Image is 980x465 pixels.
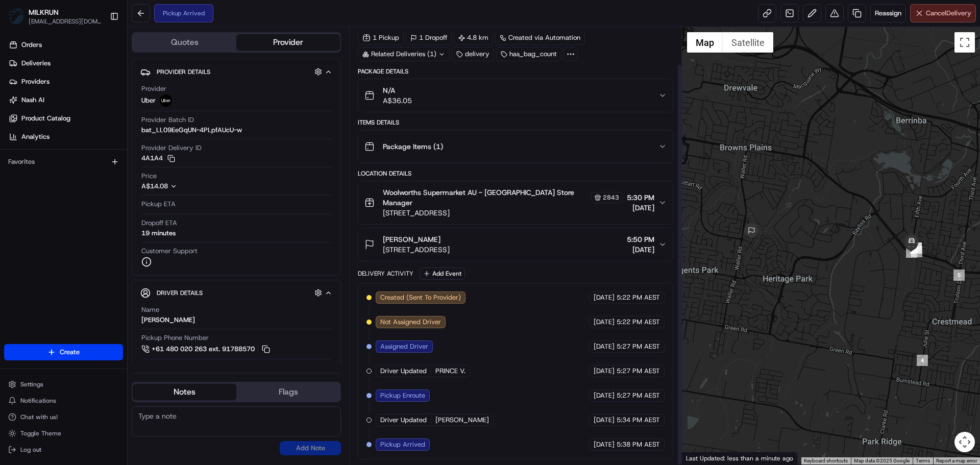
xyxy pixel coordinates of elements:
div: Delivery Activity [358,270,413,278]
a: Analytics [4,129,127,145]
button: Reassign [870,4,906,22]
div: 4.8 km [454,31,493,45]
span: [DATE] [627,203,654,213]
span: [DATE] [594,293,615,302]
div: 1 Dropoff [406,31,452,45]
button: Notifications [4,394,123,408]
a: Report a map error [936,458,977,463]
a: Providers [4,74,127,90]
span: Price [141,172,157,181]
span: Provider Batch ID [141,115,194,125]
span: [DATE] [594,317,615,327]
span: Cancel Delivery [926,9,971,18]
span: Reassign [875,9,901,18]
button: Notes [133,384,236,400]
span: Toggle Theme [20,429,61,437]
button: Toggle fullscreen view [954,32,975,53]
button: [PERSON_NAME][STREET_ADDRESS]5:50 PM[DATE] [358,228,672,261]
span: Provider Delivery ID [141,143,202,153]
div: [PERSON_NAME] [141,315,195,325]
a: Terms [916,458,930,463]
span: [STREET_ADDRESS] [383,244,450,255]
span: Log out [20,446,41,454]
button: Package Items (1) [358,130,672,163]
span: Pickup Phone Number [141,333,209,342]
span: Dropoff ETA [141,218,177,228]
div: 3 [911,242,922,254]
span: [PERSON_NAME] [435,415,489,425]
span: Provider Details [157,68,210,76]
button: N/AA$36.05 [358,79,672,112]
button: Woolworths Supermarket AU - [GEOGRAPHIC_DATA] Store Manager2843[STREET_ADDRESS]5:30 PM[DATE] [358,181,672,224]
div: 1 [911,246,922,257]
span: Package Items ( 1 ) [383,141,443,152]
span: Settings [20,380,43,388]
span: Orders [21,40,42,50]
div: Package Details [358,67,673,76]
a: Deliveries [4,55,127,71]
span: Pickup Enroute [380,391,425,400]
button: Quotes [133,34,236,51]
button: Settings [4,377,123,391]
span: Notifications [20,397,56,405]
span: 2843 [603,193,619,202]
span: Driver Updated [380,415,427,425]
span: [DATE] [627,244,654,255]
img: Google [684,451,718,464]
span: [DATE] [594,366,615,376]
span: 5:27 PM AEST [617,366,660,376]
span: Create [60,348,80,357]
span: 5:22 PM AEST [617,317,660,327]
button: Driver Details [140,284,332,301]
span: PRINCE V. [435,366,465,376]
span: [DATE] [594,415,615,425]
button: Create [4,344,123,360]
a: Open this area in Google Maps (opens a new window) [684,451,718,464]
span: Woolworths Supermarket AU - [GEOGRAPHIC_DATA] Store Manager [383,187,589,208]
span: 5:22 PM AEST [617,293,660,302]
span: Provider [141,84,166,93]
button: [EMAIL_ADDRESS][DOMAIN_NAME] [29,17,102,26]
button: 4A1A4 [141,154,175,163]
button: Keyboard shortcuts [804,457,848,464]
div: Items Details [358,118,673,127]
img: MILKRUN [8,8,24,25]
button: Toggle Theme [4,426,123,440]
span: Not Assigned Driver [380,317,441,327]
div: 1 Pickup [358,31,404,45]
span: 5:34 PM AEST [617,415,660,425]
span: Product Catalog [21,114,70,123]
span: [PERSON_NAME] [383,234,440,244]
button: +61 480 020 263 ext. 91788570 [141,344,272,355]
button: Show satellite imagery [723,32,773,53]
button: Chat with us! [4,410,123,424]
span: MILKRUN [29,7,59,17]
span: Driver Details [157,289,203,297]
span: Driver Updated [380,366,427,376]
span: A$14.08 [141,182,168,190]
span: [DATE] [594,391,615,400]
span: 5:27 PM AEST [617,391,660,400]
button: Log out [4,443,123,457]
span: Providers [21,77,50,86]
div: 19 minutes [141,229,176,238]
button: Map camera controls [954,432,975,452]
div: 4 [917,355,928,366]
span: +61 480 020 263 ext. 91788570 [152,345,255,354]
span: [DATE] [594,342,615,351]
a: Product Catalog [4,110,127,127]
div: 5 [953,270,965,281]
span: 5:27 PM AEST [617,342,660,351]
span: 5:30 PM [627,192,654,203]
span: Created (Sent To Provider) [380,293,461,302]
div: 6 [906,247,917,258]
div: Location Details [358,169,673,178]
a: Orders [4,37,127,53]
span: Pickup ETA [141,200,176,209]
div: Favorites [4,154,123,170]
button: Provider Details [140,63,332,80]
div: Last Updated: less than a minute ago [682,452,798,464]
span: Assigned Driver [380,342,428,351]
span: bat_LL09EeGqUN-4PLpfAUcU-w [141,126,242,135]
